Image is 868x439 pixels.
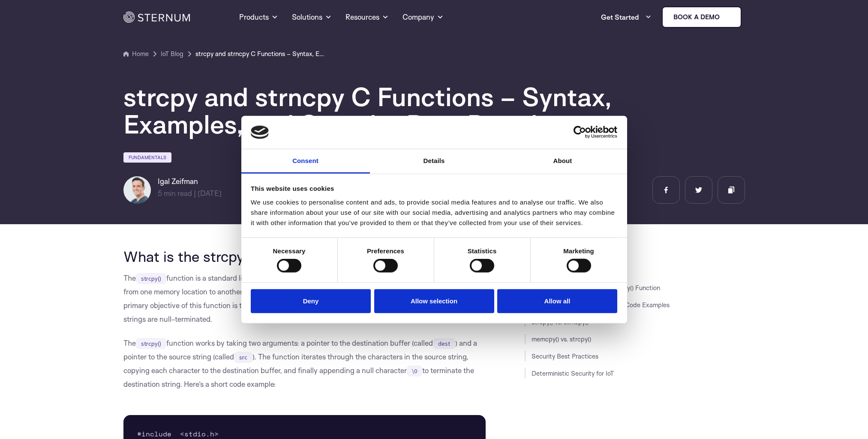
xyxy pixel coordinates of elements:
[292,2,332,33] a: Solutions
[198,189,222,198] span: [DATE]
[123,176,151,204] img: Igal Zeifman
[251,289,371,313] button: Deny
[234,352,252,363] code: src
[525,248,745,255] h3: JUMP TO SECTION
[367,247,404,255] strong: Preferences
[161,49,183,59] a: IoT Blog
[542,126,617,139] a: Usercentrics Cookiebot - opens in a new window
[532,369,614,377] a: Deterministic Security for IoT
[662,6,742,28] a: Book a demo
[433,338,455,349] code: dest
[241,149,370,174] a: Consent
[497,289,617,313] button: Allow all
[407,365,422,377] code: \0
[251,184,617,194] div: This website uses cookies
[532,352,598,360] a: Security Best Practices
[468,247,497,255] strong: Statistics
[251,197,617,228] div: We use cookies to personalise content and ads, to provide social media features and to analyse ou...
[158,189,162,198] span: 5
[723,14,730,21] img: sternum iot
[123,83,638,138] h1: strcpy and strncpy C Functions – Syntax, Examples, and Security Best Practices
[123,271,486,326] p: The function is a standard library function in the C programming language, designed to copy strin...
[123,152,171,163] a: Fundamentals
[273,247,306,255] strong: Necessary
[563,247,594,255] strong: Marketing
[158,189,196,198] span: min read |
[136,338,166,349] code: strcpy()
[123,248,486,264] h2: What is the strcpy() Function?
[239,2,278,33] a: Products
[123,336,486,391] p: The function works by taking two arguments: a pointer to the destination buffer (called ) and a p...
[532,335,591,343] a: memcpy() vs. strcpy()
[370,149,499,174] a: Details
[195,49,324,59] a: strcpy and strncpy C Functions – Syntax, Examples, and Security Best Practices
[402,2,444,33] a: Company
[345,2,389,33] a: Resources
[499,149,627,174] a: About
[601,9,652,26] a: Get Started
[374,289,494,313] button: Allow selection
[251,125,269,139] img: logo
[136,273,166,284] code: strcpy()
[158,176,222,187] h6: Igal Zeifman
[123,49,149,59] a: Home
